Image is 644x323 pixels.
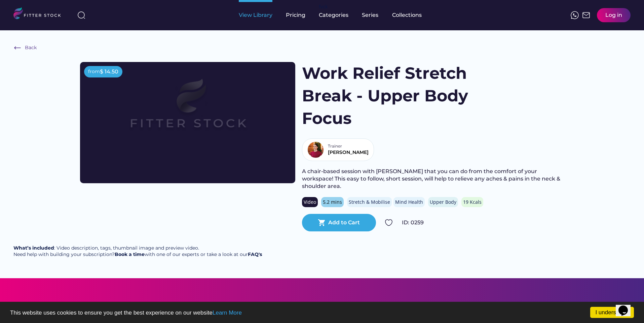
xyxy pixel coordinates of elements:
a: Learn More [213,310,242,316]
div: Stretch & Mobilise [349,199,390,205]
p: This website uses cookies to ensure you get the best experience on our website [10,310,634,316]
div: Video [304,199,316,205]
div: Upper Body [430,199,456,205]
div: fvck [319,3,328,10]
img: LOGO.svg [13,7,67,21]
a: FAQ's [248,251,262,257]
strong: What’s included [13,245,54,251]
div: from [88,68,100,75]
div: Back [25,44,37,51]
div: 5.2 mins [323,199,342,205]
img: Frame%20%286%29.svg [13,44,22,52]
div: $ 14.50 [100,68,118,75]
img: Group%201000002324.svg [385,219,393,227]
div: A chair-based session with [PERSON_NAME] that you can do from the comfort of your workspace! This... [302,168,564,190]
a: I understand! [590,307,634,318]
div: View Library [239,11,272,19]
div: Add to Cart [328,219,360,226]
button: shopping_cart [318,219,326,227]
iframe: chat widget [616,296,637,316]
img: meteor-icons_whatsapp%20%281%29.svg [571,11,579,19]
img: Bio%20Template%20-%20mel.png [307,141,324,158]
div: Mind Health [395,199,423,205]
div: Series [362,11,379,19]
img: Frame%2051.svg [582,11,590,19]
h1: Work Relief Stretch Break - Upper Body Focus [302,62,499,130]
div: Pricing [286,11,305,19]
div: 19 Kcals [463,199,482,205]
div: Collections [392,11,422,19]
img: Frame%2079%20%281%29.svg [102,62,274,159]
img: search-normal%203.svg [77,11,85,19]
div: Log in [605,11,622,19]
div: Trainer [328,143,345,149]
div: [PERSON_NAME] [328,149,369,156]
div: Categories [319,11,348,19]
a: Book a time [115,251,145,257]
div: ID: 0259 [402,219,564,226]
div: : Video description, tags, thumbnail image and preview video. Need help with building your subscr... [13,245,262,258]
